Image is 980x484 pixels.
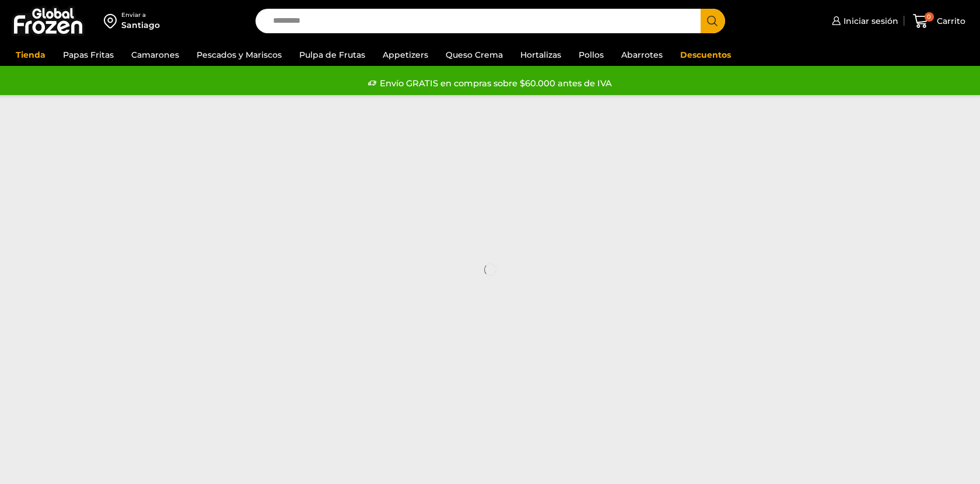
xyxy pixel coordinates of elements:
a: Tienda [10,44,51,66]
span: Iniciar sesión [841,15,898,27]
a: Pulpa de Frutas [293,44,371,66]
a: Abarrotes [615,44,668,66]
a: 0 Carrito [910,8,968,35]
a: Iniciar sesión [829,9,898,33]
div: Santiago [121,19,160,31]
a: Descuentos [674,44,737,66]
a: Camarones [125,44,185,66]
a: Queso Crema [440,44,509,66]
a: Papas Fritas [57,44,120,66]
a: Hortalizas [514,44,567,66]
span: Carrito [934,15,965,27]
a: Pescados y Mariscos [191,44,288,66]
img: address-field-icon.svg [104,11,121,31]
button: Search button [701,9,725,33]
div: Enviar a [121,11,160,19]
a: Appetizers [377,44,434,66]
a: Pollos [573,44,610,66]
span: 0 [925,12,934,22]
